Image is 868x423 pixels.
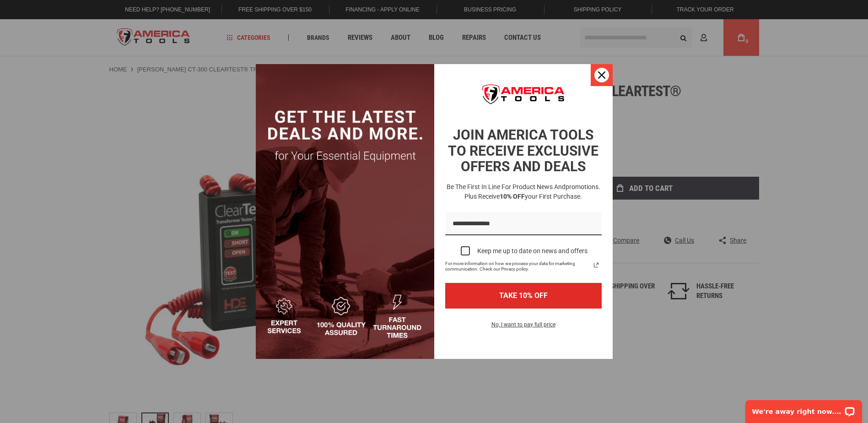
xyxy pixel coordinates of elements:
[445,283,602,308] button: TAKE 10% OFF
[591,64,613,86] button: Close
[477,247,588,255] div: Keep me up to date on news and offers
[591,260,602,271] svg: link icon
[598,71,605,79] svg: close icon
[445,212,602,236] input: Email field
[739,394,868,423] iframe: LiveChat chat widget
[443,182,604,201] h3: Be the first in line for product news and
[484,320,563,335] button: No, I want to pay full price
[464,183,600,200] span: promotions. Plus receive your first purchase.
[500,193,525,200] strong: 10% OFF
[445,261,591,272] span: For more information on how we process your data for marketing communication. Check our Privacy p...
[448,127,598,174] strong: JOIN AMERICA TOOLS TO RECEIVE EXCLUSIVE OFFERS AND DEALS
[591,260,602,271] a: Read our Privacy Policy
